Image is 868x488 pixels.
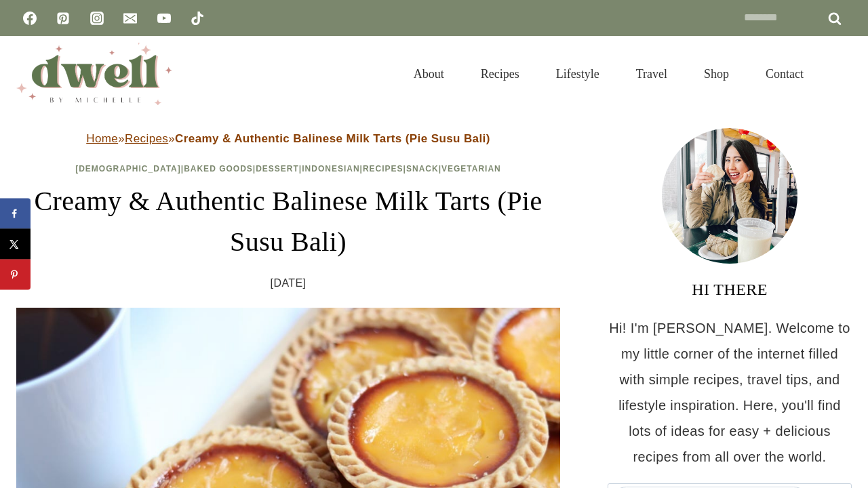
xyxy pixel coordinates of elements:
[271,273,307,293] time: [DATE]
[747,50,822,98] a: Contact
[608,277,852,302] h3: HI THERE
[618,50,686,98] a: Travel
[256,164,299,174] a: Dessert
[395,50,822,98] nav: Primary Navigation
[184,5,211,32] a: TikTok
[125,132,168,145] a: Recipes
[83,5,111,32] a: Instagram
[395,50,462,98] a: About
[86,132,490,145] span: » »
[16,43,172,105] img: DWELL by michelle
[16,181,560,262] h1: Creamy & Authentic Balinese Milk Tarts (Pie Susu Bali)
[829,62,852,85] button: View Search Form
[363,164,403,174] a: Recipes
[686,50,747,98] a: Shop
[184,164,253,174] a: Baked Goods
[50,5,77,32] a: Pinterest
[86,132,118,145] a: Home
[406,164,439,174] a: Snack
[462,50,538,98] a: Recipes
[117,5,144,32] a: Email
[75,164,181,174] a: [DEMOGRAPHIC_DATA]
[75,164,501,174] span: | | | | | |
[302,164,359,174] a: Indonesian
[151,5,178,32] a: YouTube
[175,132,490,145] strong: Creamy & Authentic Balinese Milk Tarts (Pie Susu Bali)
[16,5,43,32] a: Facebook
[538,50,618,98] a: Lifestyle
[441,164,501,174] a: Vegetarian
[608,315,852,470] p: Hi! I'm [PERSON_NAME]. Welcome to my little corner of the internet filled with simple recipes, tr...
